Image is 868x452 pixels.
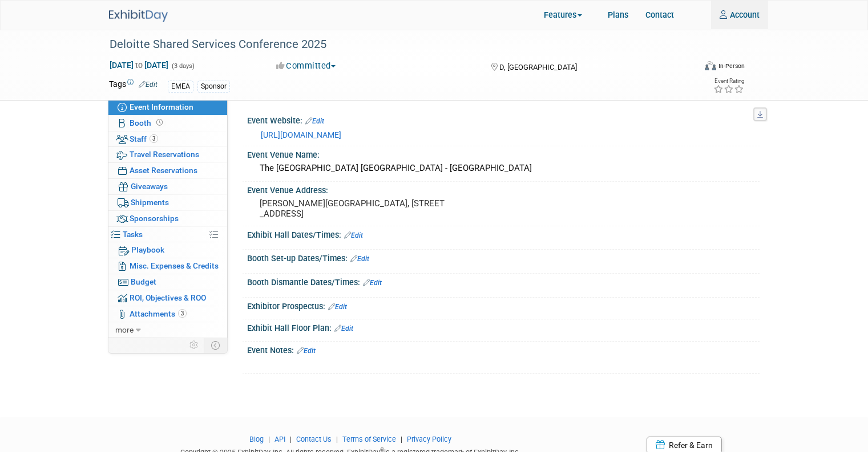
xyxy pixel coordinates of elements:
span: Event Information [130,102,193,111]
div: Event Venue Address: [247,182,760,196]
div: EMEA [168,81,193,93]
a: Tasks [108,227,227,242]
a: more [108,322,227,338]
div: Sponsor [197,81,230,93]
div: Exhibitor Prospectus: [247,298,760,313]
a: Sponsorships [108,211,227,226]
a: Contact Us [296,435,332,443]
a: Staff3 [108,131,227,147]
a: Edit [328,303,347,311]
span: | [333,435,341,443]
span: Misc. Expenses & Credits [130,261,219,270]
div: The [GEOGRAPHIC_DATA] [GEOGRAPHIC_DATA] - [GEOGRAPHIC_DATA] [256,159,751,177]
span: | [265,435,273,443]
button: Committed [272,60,340,72]
div: Event Rating [713,78,744,84]
a: Edit [297,347,316,355]
div: Event Format [653,59,745,77]
pre: [PERSON_NAME][GEOGRAPHIC_DATA], [STREET_ADDRESS] [260,198,448,219]
span: Attachments [130,309,187,318]
span: Budget [131,277,156,286]
span: 3 [150,134,158,143]
a: Booth [108,115,227,131]
span: more [115,325,134,334]
a: API [274,435,285,443]
span: | [398,435,405,443]
div: Exhibit Hall Dates/Times: [247,226,760,241]
a: Asset Reservations [108,163,227,178]
div: Booth Dismantle Dates/Times: [247,274,760,289]
a: Account [711,1,768,29]
a: Event Information [108,99,227,115]
span: Giveaways [131,182,168,191]
div: Booth Set-up Dates/Times: [247,250,760,265]
span: | [287,435,294,443]
div: Event Website: [247,112,760,127]
span: to [134,61,144,70]
span: Staff [130,134,158,143]
td: Personalize Event Tab Strip [184,338,204,353]
span: Sponsorships [130,214,179,223]
a: Edit [344,231,363,239]
a: [URL][DOMAIN_NAME] [261,130,341,139]
span: Shipments [131,198,169,207]
a: Edit [350,255,369,263]
a: Edit [363,279,382,287]
div: Event Notes: [247,342,760,357]
span: Asset Reservations [130,166,197,175]
td: Tags [109,78,158,93]
div: Exhibit Hall Floor Plan: [247,319,760,334]
a: Plans [599,1,637,29]
span: ROI, Objectives & ROO [130,293,206,302]
a: Blog [249,435,264,443]
a: Features [535,2,599,30]
a: Terms of Service [342,435,396,443]
a: Edit [305,117,324,125]
a: Contact [637,1,683,29]
span: (3 days) [171,62,195,70]
img: ExhibitDay [109,10,168,22]
a: Travel Reservations [108,147,227,162]
a: Misc. Expenses & Credits [108,258,227,274]
span: Playbook [131,245,164,254]
span: Tasks [123,230,143,239]
span: Travel Reservations [130,150,199,159]
div: Event Venue Name: [247,146,760,161]
span: [DATE] [DATE] [109,60,169,70]
span: 3 [178,309,187,318]
div: In-Person [718,62,745,70]
span: Booth [130,118,165,127]
div: Deloitte Shared Services Conference 2025 [106,34,691,55]
a: Edit [334,325,353,333]
a: Edit [139,81,158,89]
td: Toggle Event Tabs [204,338,227,353]
a: ROI, Objectives & ROO [108,290,227,306]
a: Budget [108,274,227,290]
a: Privacy Policy [407,435,451,443]
a: Shipments [108,195,227,210]
span: Booth not reserved yet [154,118,165,127]
img: Format-Inperson.png [705,61,716,70]
a: Attachments3 [108,306,227,322]
span: D, [GEOGRAPHIC_DATA] [499,63,577,71]
a: Playbook [108,242,227,258]
a: Giveaways [108,179,227,194]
